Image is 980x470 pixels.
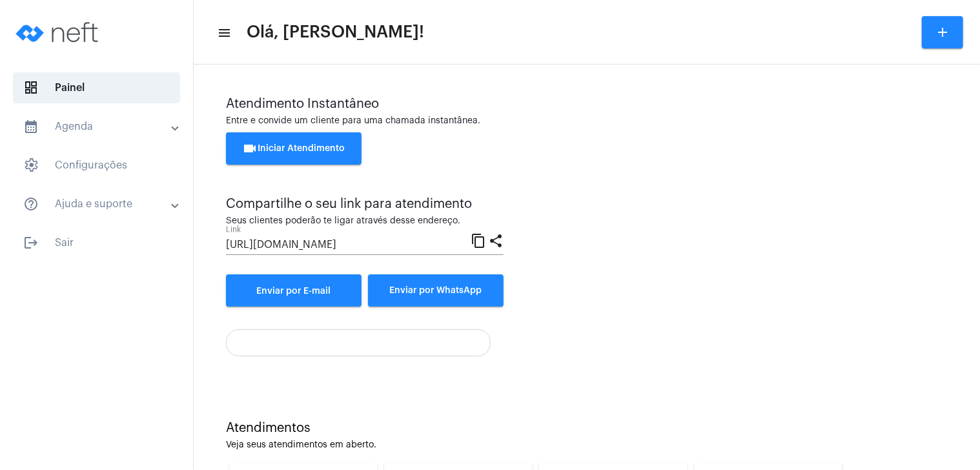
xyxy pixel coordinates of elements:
[488,232,504,248] mat-icon: share
[935,25,950,40] mat-icon: add
[13,150,180,181] span: Configurações
[8,189,193,220] mat-expansion-panel-header: sidenav iconAjuda e suporte
[471,232,486,248] mat-icon: content_copy
[13,227,180,258] span: Sair
[226,216,504,226] div: Seus clientes poderão te ligar através desse endereço.
[226,421,948,435] div: Atendimentos
[226,116,948,126] div: Entre e convide um cliente para uma chamada instantânea.
[226,97,948,111] div: Atendimento Instantâneo
[247,22,424,43] span: Olá, [PERSON_NAME]!
[23,196,39,212] mat-icon: sidenav icon
[10,6,107,58] img: logo-neft-novo-2.png
[226,274,362,307] a: Enviar por E-mail
[23,158,39,173] span: sidenav icon
[23,196,172,212] mat-panel-title: Ajuda e suporte
[23,119,39,134] mat-icon: sidenav icon
[243,141,258,156] mat-icon: videocam
[257,287,331,296] span: Enviar por E-mail
[23,119,172,134] mat-panel-title: Agenda
[13,72,180,103] span: Painel
[390,286,482,295] span: Enviar por WhatsApp
[217,25,230,41] mat-icon: sidenav icon
[226,440,948,450] div: Veja seus atendimentos em aberto.
[23,235,39,250] mat-icon: sidenav icon
[243,144,345,153] span: Iniciar Atendimento
[23,80,39,96] span: sidenav icon
[368,274,504,307] button: Enviar por WhatsApp
[226,197,504,211] div: Compartilhe o seu link para atendimento
[8,111,193,142] mat-expansion-panel-header: sidenav iconAgenda
[226,132,362,165] button: Iniciar Atendimento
